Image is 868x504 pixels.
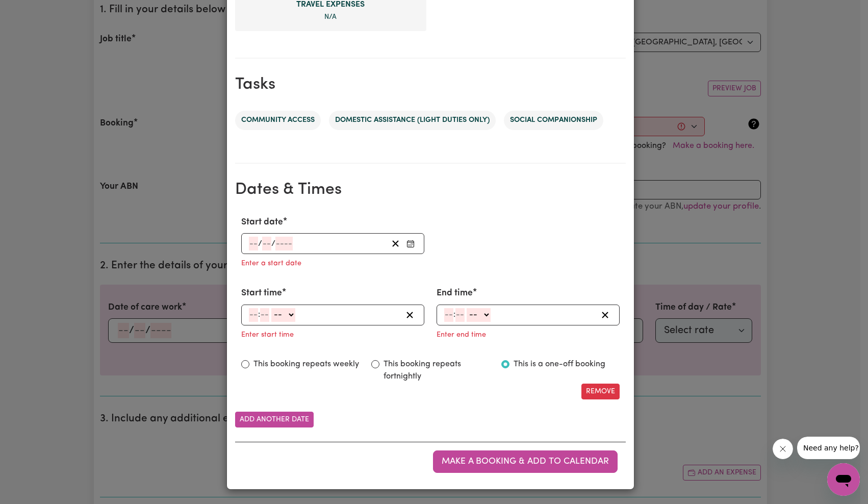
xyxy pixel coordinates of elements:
iframe: Close message [773,439,793,459]
li: Social companionship [504,111,603,130]
h2: Dates & Times [235,180,626,199]
span: : [453,310,455,319]
span: : [258,310,260,319]
button: Clear Start date [388,237,403,250]
iframe: Button to launch messaging window [827,463,860,496]
span: / [258,239,262,248]
button: Add another date [235,412,314,427]
input: -- [249,237,258,250]
label: End time [437,287,473,300]
span: Make a booking & add to calendar [442,457,609,466]
p: Enter a start date [241,258,301,269]
label: This booking repeats weekly [253,358,359,370]
input: -- [262,237,271,250]
button: Enter Start date [403,237,418,250]
input: -- [455,308,465,322]
button: Make a booking & add to calendar [433,450,618,473]
label: This is a one-off booking [514,358,605,370]
input: -- [260,308,269,322]
label: This booking repeats fortnightly [384,358,489,383]
label: Start date [241,216,283,229]
span: not specified [324,14,337,20]
input: -- [444,308,453,322]
iframe: Message from company [797,437,860,459]
li: Community access [235,111,321,130]
p: Enter end time [437,330,486,341]
h2: Tasks [235,75,626,94]
label: Start time [241,287,282,300]
button: Remove this date/time [581,384,620,399]
input: -- [249,308,258,322]
p: Enter start time [241,330,294,341]
input: ---- [275,237,293,250]
li: Domestic assistance (light duties only) [329,111,496,130]
span: / [271,239,275,248]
